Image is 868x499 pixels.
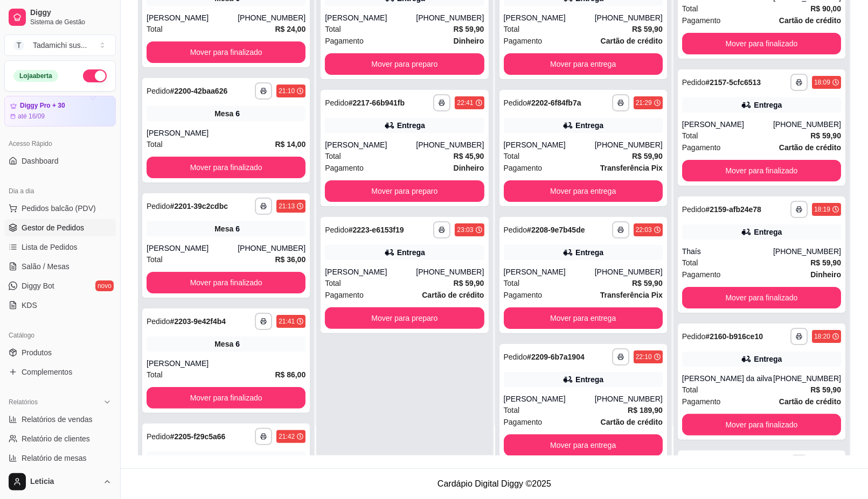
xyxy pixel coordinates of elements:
[4,363,116,381] a: Complementos
[20,102,65,110] article: Diggy Pro + 30
[682,269,721,280] span: Pagamento
[4,430,116,447] a: Relatório de clientes
[325,99,349,107] span: Pedido
[4,238,116,256] a: Lista de Pedidos
[454,37,484,45] strong: Dinheiro
[454,279,484,287] strong: R$ 59,90
[454,164,484,172] strong: Dinheiro
[147,202,170,210] span: Pedido
[22,367,72,377] span: Complementos
[504,99,527,107] span: Pedido
[22,300,37,311] span: KDS
[325,277,341,289] span: Total
[147,272,305,293] button: Mover para finalizado
[349,226,404,234] strong: # 2223-e6153f19
[682,414,841,435] button: Mover para finalizado
[601,418,663,426] strong: Cartão de crédito
[628,406,663,414] strong: R$ 189,90
[4,96,116,126] a: Diggy Pro + 30até 16/09
[279,432,295,441] div: 21:42
[682,373,773,384] div: [PERSON_NAME] da ailva
[682,3,698,15] span: Total
[22,203,96,214] span: Pedidos balcão (PDV)
[595,12,663,23] div: [PHONE_NUMBER]
[30,8,112,18] span: Diggy
[575,374,603,385] div: Entrega
[773,246,841,257] div: [PHONE_NUMBER]
[147,12,238,23] div: [PERSON_NAME]
[22,347,52,358] span: Produtos
[170,87,228,95] strong: # 2200-42baa626
[416,12,484,23] div: [PHONE_NUMBER]
[22,156,59,166] span: Dashboard
[121,468,868,499] footer: Cardápio Digital Diggy © 2025
[22,222,84,233] span: Gestor de Pedidos
[4,4,116,30] a: DiggySistema de Gestão
[4,297,116,314] a: KDS
[504,266,595,277] div: [PERSON_NAME]
[810,131,841,140] strong: R$ 59,90
[238,12,305,23] div: [PHONE_NUMBER]
[397,120,425,131] div: Entrega
[682,332,706,341] span: Pedido
[22,280,54,291] span: Diggy Bot
[814,205,830,214] div: 18:19
[4,449,116,467] a: Relatório de mesas
[814,78,830,87] div: 18:09
[457,99,473,107] div: 22:41
[147,157,305,178] button: Mover para finalizado
[504,53,663,75] button: Mover para entrega
[235,223,240,234] div: 6
[4,34,116,56] button: Select a team
[83,69,107,82] button: Alterar Status
[9,398,38,406] span: Relatórios
[504,393,595,404] div: [PERSON_NAME]
[457,226,473,234] div: 23:03
[4,200,116,217] button: Pedidos balcão (PDV)
[504,35,543,47] span: Pagamento
[325,35,364,47] span: Pagamento
[279,87,295,95] div: 21:10
[454,25,484,33] strong: R$ 59,90
[4,469,116,495] button: Leticia
[147,128,305,138] div: [PERSON_NAME]
[600,164,663,172] strong: Transferência Pix
[147,432,170,441] span: Pedido
[636,99,652,107] div: 21:29
[147,358,305,369] div: [PERSON_NAME]
[4,327,116,344] div: Catálogo
[682,78,706,87] span: Pedido
[325,226,349,234] span: Pedido
[325,150,341,162] span: Total
[504,277,520,289] span: Total
[504,180,663,202] button: Mover para entrega
[214,108,233,119] span: Mesa
[422,291,484,299] strong: Cartão de crédito
[754,227,782,237] div: Entrega
[238,243,305,254] div: [PHONE_NUMBER]
[527,99,581,107] strong: # 2202-6f84fb7a
[275,255,305,264] strong: R$ 36,00
[682,287,841,308] button: Mover para finalizado
[682,15,721,26] span: Pagamento
[235,454,240,465] div: 6
[595,266,663,277] div: [PHONE_NUMBER]
[504,23,520,35] span: Total
[325,266,416,277] div: [PERSON_NAME]
[325,307,484,329] button: Mover para preparo
[779,16,841,25] strong: Cartão de crédito
[705,332,763,341] strong: # 2160-b916ce10
[325,289,364,301] span: Pagamento
[682,257,698,269] span: Total
[601,37,663,45] strong: Cartão de crédito
[22,242,78,252] span: Lista de Pedidos
[632,279,663,287] strong: R$ 59,90
[325,180,484,202] button: Mover para preparo
[416,266,484,277] div: [PHONE_NUMBER]
[636,353,652,361] div: 22:10
[147,369,163,381] span: Total
[33,40,87,51] div: Tadamichi sus ...
[754,354,782,364] div: Entrega
[575,247,603,258] div: Entrega
[416,139,484,150] div: [PHONE_NUMBER]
